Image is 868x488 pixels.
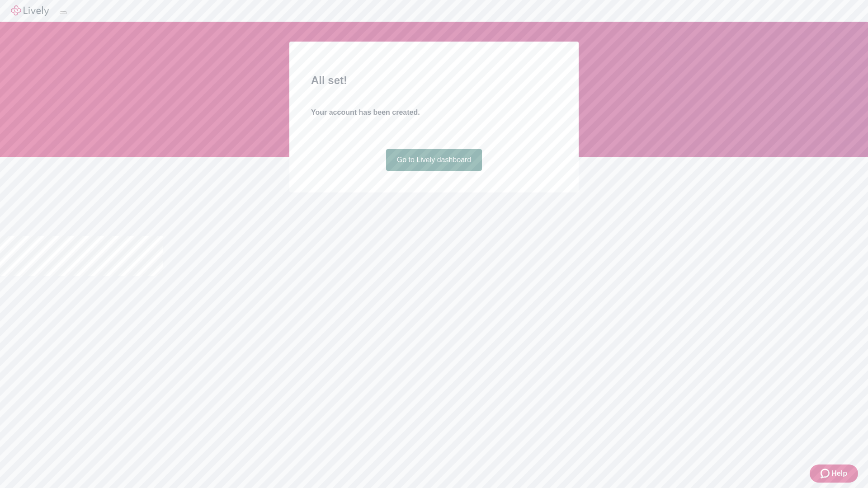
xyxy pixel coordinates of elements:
[311,107,557,118] h4: Your account has been created.
[386,149,482,171] a: Go to Lively dashboard
[821,468,831,479] svg: Zendesk support icon
[311,72,557,89] h2: All set!
[831,468,847,479] span: Help
[60,11,67,14] button: Log out
[11,5,49,16] img: Lively
[810,465,858,483] button: Zendesk support iconHelp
